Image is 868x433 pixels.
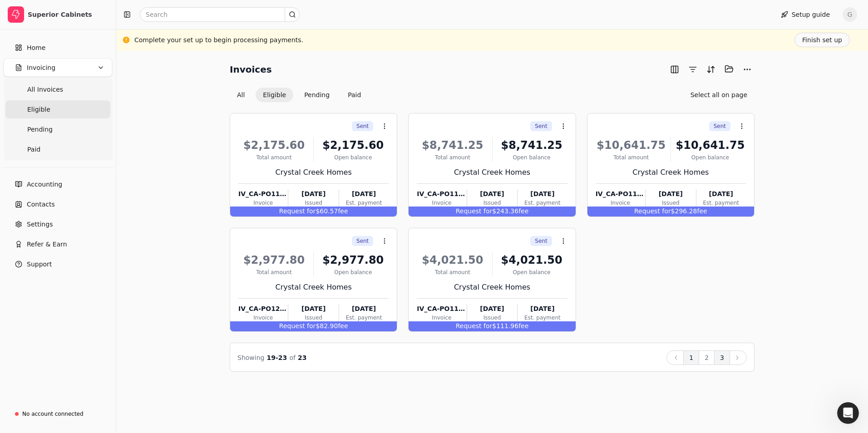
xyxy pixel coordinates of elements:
span: Sent [535,122,547,130]
div: IV_CA-PO118830_20250603175538481 [417,189,466,199]
div: Issued [646,199,695,207]
div: No account connected [22,410,84,418]
div: Total amount [238,268,310,276]
span: Sent [714,122,726,130]
div: IV_CA-PO120488_20250603175542677 [238,304,288,314]
div: $8,741.25 [417,137,488,153]
div: Crystal Creek Homes [417,167,567,178]
span: Request for [634,207,671,215]
span: Sent [356,122,369,130]
a: Contacts [4,195,112,213]
span: Home [27,43,45,53]
span: Request for [279,322,316,330]
span: Accounting [27,180,62,189]
button: All [230,88,252,102]
h2: Invoices [230,62,272,77]
div: [DATE] [339,304,389,314]
button: Paid [340,88,368,102]
button: Batch (0) [722,62,736,76]
a: Paid [5,140,110,158]
button: Sort [704,62,718,77]
span: Pending [27,125,53,134]
div: Open balance [496,153,567,162]
div: $2,977.80 [238,252,310,268]
span: fee [338,322,348,330]
div: $4,021.50 [417,252,488,268]
div: Total amount [238,153,310,162]
button: Refer & Earn [4,235,112,253]
a: Eligible [5,100,110,118]
div: $10,641.75 [596,137,667,153]
span: Eligible [27,105,50,114]
div: Crystal Creek Homes [596,167,746,178]
div: [DATE] [467,189,517,199]
button: Eligible [256,88,293,102]
div: $2,175.60 [238,137,310,153]
a: No account connected [4,406,112,422]
span: Sent [535,237,547,245]
span: Invoicing [27,63,55,73]
a: All Invoices [5,80,110,98]
div: $111.96 [409,321,575,331]
span: Contacts [27,200,55,209]
iframe: Intercom live chat [837,402,859,424]
span: fee [338,207,348,215]
div: Open balance [675,153,746,162]
div: Open balance [317,268,389,276]
button: G [843,7,857,22]
div: Crystal Creek Homes [238,167,389,178]
div: $60.57 [230,207,397,216]
button: Finish set up [794,33,850,47]
div: IV_CA-PO117765_20250603140440541 [417,304,466,314]
span: Request for [279,207,316,215]
span: Showing [237,354,264,361]
div: Crystal Creek Homes [417,282,567,293]
span: Request for [456,207,493,215]
div: Issued [467,199,517,207]
div: Est. payment [339,314,389,322]
button: 2 [699,350,715,365]
button: Invoicing [4,59,112,77]
div: Invoice [417,199,466,207]
span: 19 - 23 [267,354,287,361]
div: $2,977.80 [317,252,389,268]
div: $296.28 [587,207,754,216]
div: Invoice [596,199,645,207]
span: Settings [27,220,53,229]
div: Invoice [417,314,466,322]
div: [DATE] [467,304,517,314]
div: Superior Cabinets [28,10,108,19]
span: 23 [298,354,306,361]
div: Total amount [417,153,488,162]
a: Pending [5,120,110,138]
a: Home [4,39,112,57]
div: Est. payment [339,199,389,207]
a: Accounting [4,175,112,193]
span: Sent [356,237,369,245]
div: Est. payment [696,199,746,207]
div: [DATE] [288,189,338,199]
span: Refer & Earn [27,240,67,249]
button: 1 [683,350,699,365]
button: Pending [297,88,337,102]
div: [DATE] [288,304,338,314]
div: Est. payment [518,199,567,207]
div: Invoice [238,199,288,207]
div: IV_CA-PO117766_20250603140438235 [238,189,288,199]
span: fee [697,207,707,215]
input: Search [140,7,300,22]
span: of [289,354,296,361]
div: Issued [467,314,517,322]
div: Issued [288,314,338,322]
div: Invoice filter options [230,88,368,102]
button: Setup guide [774,7,837,22]
span: Paid [27,145,40,154]
div: Issued [288,199,338,207]
div: Open balance [496,268,567,276]
div: $8,741.25 [496,137,567,153]
div: Invoice [238,314,288,322]
div: Total amount [596,153,667,162]
span: Support [27,260,52,269]
button: 3 [714,350,730,365]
